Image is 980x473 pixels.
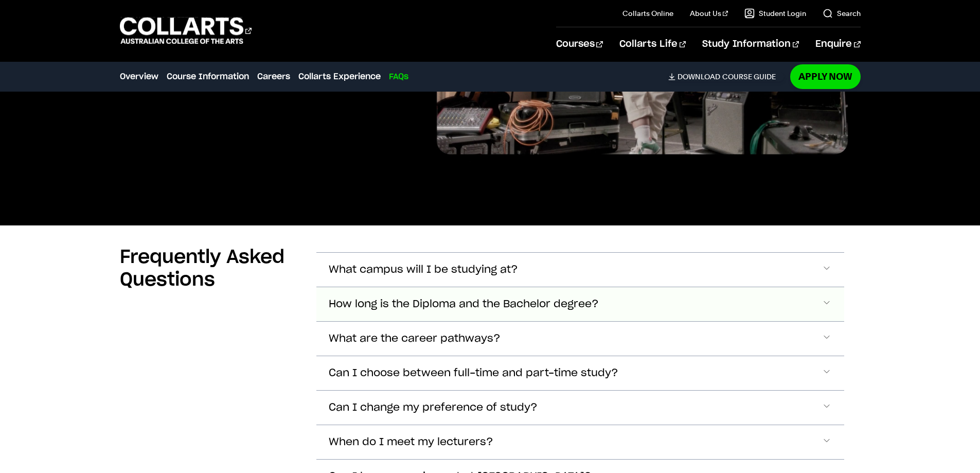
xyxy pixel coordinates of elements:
div: Go to homepage [120,16,252,45]
button: Can I change my preference of study? [316,391,844,425]
a: Collarts Life [619,27,686,61]
a: Courses [556,27,603,61]
h2: Frequently Asked Questions [120,246,300,291]
a: Enquire [815,27,860,61]
button: Can I choose between full-time and part-time study? [316,356,844,390]
a: Careers [257,71,290,83]
button: How long is the Diploma and the Bachelor degree? [316,287,844,321]
a: Student Login [744,8,806,19]
span: When do I meet my lecturers? [329,436,493,448]
a: Search [823,8,861,19]
button: What are the career pathways? [316,322,844,356]
span: Download [678,72,720,81]
span: Can I choose between full-time and part-time study? [329,367,618,379]
a: Study Information [702,27,799,61]
span: What campus will I be studying at? [329,264,518,276]
a: Collarts Experience [298,71,381,83]
button: When do I meet my lecturers? [316,425,844,459]
a: Overview [120,71,158,83]
span: Can I change my preference of study? [329,402,538,414]
span: How long is the Diploma and the Bachelor degree? [329,299,599,310]
a: Apply Now [790,64,861,89]
a: Course Information [167,71,249,83]
a: Collarts Online [622,8,673,19]
a: About Us [690,8,728,19]
span: What are the career pathways? [329,333,501,345]
button: What campus will I be studying at? [316,253,844,287]
a: FAQs [389,71,408,83]
a: DownloadCourse Guide [668,72,784,81]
